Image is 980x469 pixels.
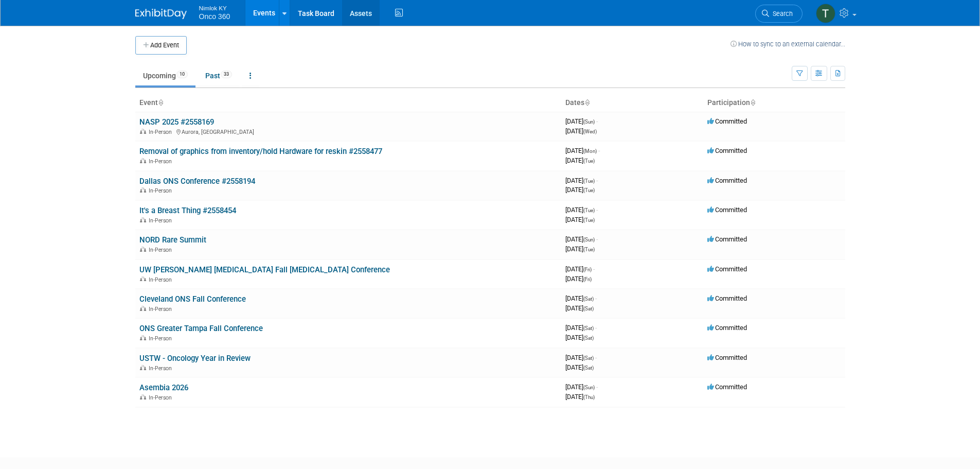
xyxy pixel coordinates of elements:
span: Nimlok KY [199,2,230,13]
span: - [596,235,598,243]
span: Committed [707,177,747,184]
span: In-Person [149,365,175,372]
span: [DATE] [565,383,598,391]
img: In-Person Event [140,335,146,340]
button: Add Event [135,36,187,55]
span: (Tue) [583,187,595,193]
a: Cleveland ONS Fall Conference [139,294,246,304]
span: Committed [707,235,747,243]
a: Sort by Event Name [158,98,163,107]
a: How to sync to an external calendar... [730,40,845,48]
span: 10 [176,71,188,78]
span: Search [769,10,793,18]
span: Committed [707,147,747,154]
span: [DATE] [565,363,594,371]
span: [DATE] [565,294,597,302]
img: In-Person Event [140,306,146,311]
span: Committed [707,117,747,125]
img: ExhibitDay [135,9,187,19]
span: (Wed) [583,129,597,134]
span: (Tue) [583,217,595,223]
span: [DATE] [565,245,595,253]
span: [DATE] [565,354,597,361]
span: [DATE] [565,157,595,164]
span: (Tue) [583,158,595,164]
span: (Fri) [583,267,592,272]
span: Committed [707,354,747,361]
a: Upcoming10 [135,66,195,85]
span: [DATE] [565,127,597,135]
div: Aurora, [GEOGRAPHIC_DATA] [139,127,557,135]
a: Asembia 2026 [139,383,188,392]
span: (Sat) [583,355,594,361]
span: - [596,383,598,391]
span: - [596,177,598,184]
a: NASP 2025 #2558169 [139,117,214,127]
span: (Sat) [583,335,594,341]
span: (Fri) [583,276,592,282]
img: In-Person Event [140,187,146,193]
img: In-Person Event [140,365,146,370]
span: (Sat) [583,365,594,371]
span: In-Person [149,306,175,312]
span: (Tue) [583,178,595,184]
a: USTW - Oncology Year in Review [139,354,251,363]
span: [DATE] [565,235,598,243]
img: In-Person Event [140,276,146,282]
span: [DATE] [565,216,595,223]
span: Committed [707,206,747,214]
th: Event [135,94,561,112]
span: - [596,206,598,214]
span: In-Person [149,335,175,342]
img: Tim Bugaile [816,4,835,23]
span: [DATE] [565,206,598,214]
span: [DATE] [565,324,597,332]
span: - [595,294,597,302]
img: In-Person Event [140,129,146,134]
span: - [593,265,595,273]
th: Dates [561,94,703,112]
a: Search [755,5,803,23]
img: In-Person Event [140,394,146,399]
img: In-Person Event [140,158,146,163]
span: (Sun) [583,119,595,125]
span: - [595,354,597,361]
a: Sort by Participation Type [750,98,755,107]
span: [DATE] [565,186,595,194]
a: Past33 [198,66,240,85]
a: UW [PERSON_NAME] [MEDICAL_DATA] Fall [MEDICAL_DATA] Conference [139,265,390,274]
th: Participation [703,94,845,112]
span: - [598,147,600,154]
span: In-Person [149,247,175,253]
span: In-Person [149,158,175,165]
span: In-Person [149,394,175,401]
span: (Sun) [583,385,595,390]
span: [DATE] [565,265,595,273]
a: NORD Rare Summit [139,235,206,245]
span: - [595,324,597,332]
img: In-Person Event [140,247,146,252]
span: (Sun) [583,237,595,242]
span: In-Person [149,217,175,224]
span: (Sat) [583,306,594,311]
span: (Mon) [583,148,597,154]
span: [DATE] [565,147,600,154]
span: In-Person [149,187,175,194]
span: Committed [707,324,747,332]
span: Committed [707,265,747,273]
span: [DATE] [565,275,592,283]
a: ONS Greater Tampa Fall Conference [139,324,263,333]
span: (Tue) [583,207,595,213]
img: In-Person Event [140,217,146,222]
a: Dallas ONS Conference #2558194 [139,177,255,186]
span: In-Person [149,129,175,135]
span: (Sat) [583,296,594,302]
span: (Thu) [583,394,595,400]
a: It's a Breast Thing #2558454 [139,206,236,215]
span: In-Person [149,276,175,283]
span: (Sat) [583,325,594,331]
a: Sort by Start Date [584,98,590,107]
span: Onco 360 [199,12,230,21]
span: [DATE] [565,334,594,341]
span: [DATE] [565,177,598,184]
